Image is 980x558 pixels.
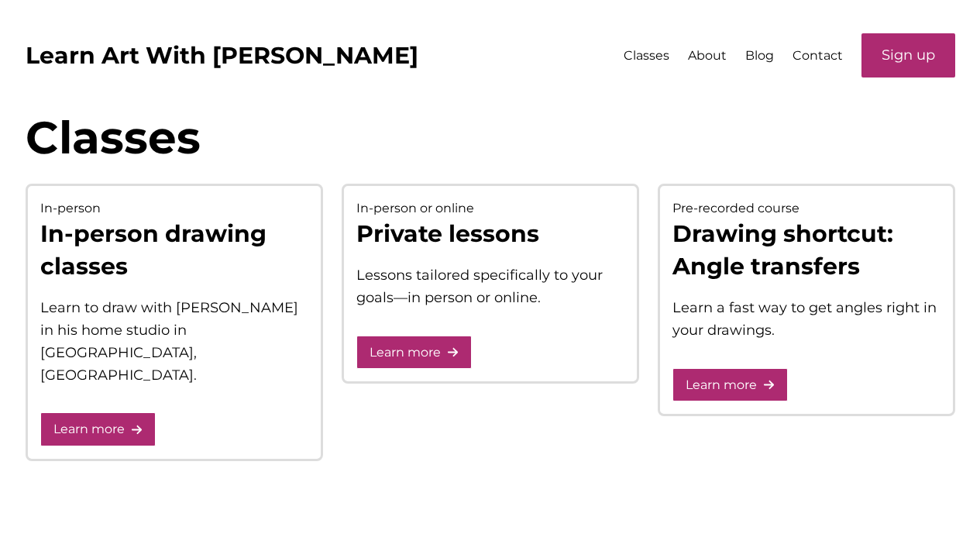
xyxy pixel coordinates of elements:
span: Classes [624,48,669,63]
span: Blog [745,48,774,63]
p: Pre-recorded course [672,198,940,219]
h4: In-person drawing classes [40,218,308,283]
a: Learn more [356,336,472,370]
p: Learn to draw with [PERSON_NAME] in his home studio in [GEOGRAPHIC_DATA], [GEOGRAPHIC_DATA]. [40,297,308,386]
p: Lessons tailored specifically to your goals—in person or online. [356,264,624,309]
p: Learn a fast way to get angles right in your drawings. [672,297,940,342]
a: Blog [745,46,774,66]
a: Classes [624,46,669,66]
span: About [688,48,727,63]
a: Learn more [672,368,788,402]
h4: Private lessons [356,218,624,250]
a: About [688,46,727,66]
a: Sign up [861,33,955,77]
p: In-person or online [356,198,624,219]
nav: Navigation [624,46,843,66]
span: Contact [793,48,843,63]
a: Contact [793,46,843,66]
a: Learn Art With [PERSON_NAME] [26,41,418,70]
h1: Classes [26,111,955,165]
h4: Drawing shortcut: Angle transfers [672,218,940,283]
p: In-person [40,198,308,219]
a: Learn more [40,412,156,446]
